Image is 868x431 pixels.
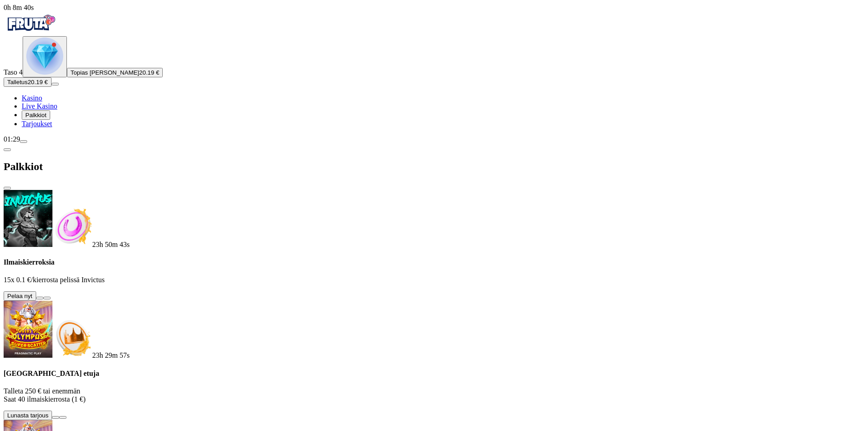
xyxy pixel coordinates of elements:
button: Talletusplus icon20.19 € [4,77,52,87]
button: menu [52,83,59,85]
span: Palkkiot [25,112,47,118]
img: Freespins bonus icon [52,207,92,247]
button: menu [20,140,27,143]
a: poker-chip iconLive Kasino [22,102,57,110]
img: Fruta [4,12,58,34]
button: info [43,297,51,299]
span: Live Kasino [22,102,57,110]
button: Pelaa nyt [4,291,36,301]
span: Topias [PERSON_NAME] [71,69,139,76]
span: 20.19 € [139,69,159,76]
h4: [GEOGRAPHIC_DATA] etuja [4,369,864,378]
span: Tarjoukset [22,120,52,128]
span: Lunasta tarjous [7,412,48,419]
span: Talletus [7,79,28,85]
span: Taso 4 [4,68,23,76]
button: chevron-left icon [4,148,11,151]
img: Invictus [4,190,52,247]
span: Kasino [22,94,42,102]
p: 15x 0.1 €/kierrosta pelissä Invictus [4,276,864,284]
span: 20.19 € [28,79,47,85]
span: Pelaa nyt [7,293,33,299]
p: Talleta 250 € tai enemmän Saat 40 ilmaiskierrosta (1 €) [4,387,864,403]
a: Fruta [4,28,58,36]
img: level unlocked [26,38,63,75]
button: Topias [PERSON_NAME]20.19 € [67,68,163,77]
a: gift-inverted iconTarjoukset [22,120,52,128]
img: Deposit bonus icon [52,318,92,358]
span: 01:29 [4,135,20,143]
button: info [59,416,66,419]
a: diamond iconKasino [22,94,42,102]
h4: Ilmaiskierroksia [4,258,864,266]
nav: Primary [4,12,864,128]
span: countdown [92,351,130,359]
span: user session time [4,4,34,11]
img: Gates of Olympus Super Scatter [4,301,52,358]
span: countdown [92,241,130,248]
button: level unlocked [23,36,67,77]
button: reward iconPalkkiot [22,110,50,120]
h2: Palkkiot [4,161,864,173]
button: Lunasta tarjous [4,411,52,420]
button: close [4,187,11,189]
